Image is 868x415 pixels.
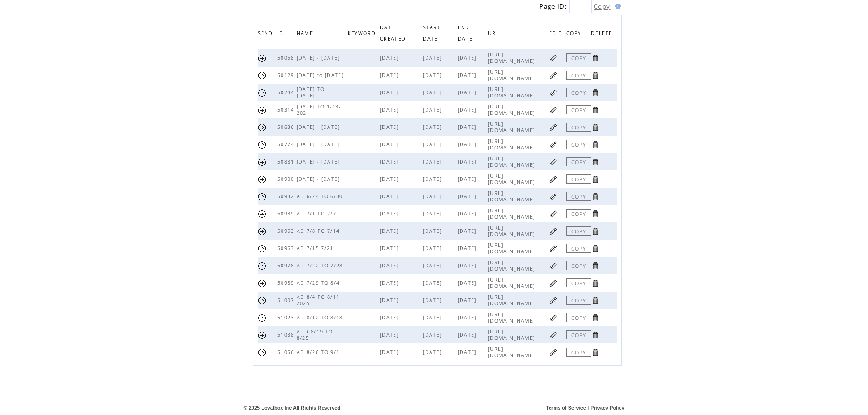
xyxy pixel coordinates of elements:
span: [DATE] [423,124,444,130]
a: Click to delete page [591,88,600,97]
a: Click to edit page [549,227,558,236]
span: [URL][DOMAIN_NAME] [488,207,537,220]
span: [DATE] [458,141,479,148]
a: URL [488,30,502,36]
a: Click to delete page [591,158,600,166]
span: [URL][DOMAIN_NAME] [488,103,537,116]
a: Send this page URL by SMS [258,71,267,80]
span: [DATE] [458,280,479,286]
span: [DATE] - [DATE] [297,55,342,61]
span: COPY [566,28,583,41]
span: DELETE [591,28,614,41]
span: URL [488,28,502,41]
a: Send this page URL by SMS [258,348,267,357]
span: [URL][DOMAIN_NAME] [488,190,537,203]
span: [DATE] [423,297,444,303]
a: Click to edit page [549,158,558,166]
a: START DATE [423,24,441,41]
a: Click to edit page [549,123,558,132]
a: COPY [566,278,591,287]
a: Click to delete page [591,279,600,287]
a: Send this page URL by SMS [258,106,267,114]
span: | [587,405,589,410]
span: [DATE] [423,159,444,165]
span: [DATE] - [DATE] [297,176,342,182]
a: Click to delete page [591,227,600,236]
span: [DATE] [423,193,444,200]
span: AD 7/8 TO 7/14 [297,228,342,234]
span: [DATE] [458,332,479,338]
span: [DATE] [423,262,444,269]
a: COPY [566,244,591,253]
a: Copy [594,2,610,10]
span: [DATE] [380,55,401,61]
a: Send this page URL by SMS [258,123,267,132]
a: NAME [297,30,315,36]
span: [URL][DOMAIN_NAME] [488,294,537,307]
a: Click to edit page [549,313,558,322]
span: [DATE] [458,228,479,234]
span: 50963 [277,245,297,251]
span: [URL][DOMAIN_NAME] [488,328,537,341]
a: Click to delete page [591,210,600,218]
span: [DATE] TO [DATE] [297,86,325,99]
span: [DATE] [423,141,444,148]
span: 50900 [277,176,297,182]
span: © 2025 Loyalbox Inc All Rights Reserved [244,405,341,410]
a: COPY [566,296,591,305]
span: [URL][DOMAIN_NAME] [488,311,537,324]
a: Click to edit page [549,348,558,357]
a: Click to edit page [549,296,558,305]
a: COPY [566,226,591,236]
a: Send this page URL by SMS [258,54,267,62]
a: Click to delete page [591,313,600,322]
span: 51007 [277,297,297,303]
span: START DATE [423,22,441,46]
span: [DATE] [380,245,401,251]
span: [DATE] [380,332,401,338]
a: Click to delete page [591,192,600,201]
span: [DATE] [423,280,444,286]
span: SEND [258,28,275,41]
span: [DATE] [423,72,444,78]
span: 50978 [277,262,297,269]
span: [URL][DOMAIN_NAME] [488,69,537,82]
a: Click to edit page [549,261,558,270]
span: END DATE [458,22,475,46]
span: EDIT [549,28,564,41]
span: [DATE] [380,314,401,321]
span: [DATE] [423,55,444,61]
a: Click to delete page [591,54,600,62]
a: Click to edit page [549,192,558,201]
span: KEYWORD [348,28,378,41]
a: COPY [566,313,591,322]
span: [DATE] [380,280,401,286]
a: Click to edit page [549,279,558,287]
a: Send this page URL by SMS [258,331,267,339]
a: Send this page URL by SMS [258,279,267,287]
span: [DATE] to [DATE] [297,72,346,78]
a: Click to edit page [549,54,558,62]
span: [DATE] [423,176,444,182]
span: 50939 [277,210,297,217]
a: Click to delete page [591,123,600,132]
a: Click to edit page [549,175,558,184]
span: [DATE] [380,193,401,200]
span: AD 8/26 TO 9/1 [297,349,342,355]
span: 50129 [277,72,297,78]
span: [DATE] [380,297,401,303]
span: [DATE] [423,228,444,234]
span: [DATE] [458,89,479,96]
a: Send this page URL by SMS [258,192,267,201]
span: 51056 [277,349,297,355]
a: Send this page URL by SMS [258,88,267,97]
span: [DATE] [458,297,479,303]
span: 51023 [277,314,297,321]
span: [DATE] [458,72,479,78]
a: Send this page URL by SMS [258,158,267,166]
a: Click to delete page [591,261,600,270]
a: COPY [566,123,591,132]
span: [DATE] [380,228,401,234]
a: Click to delete page [591,140,600,149]
span: [DATE] [458,124,479,130]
